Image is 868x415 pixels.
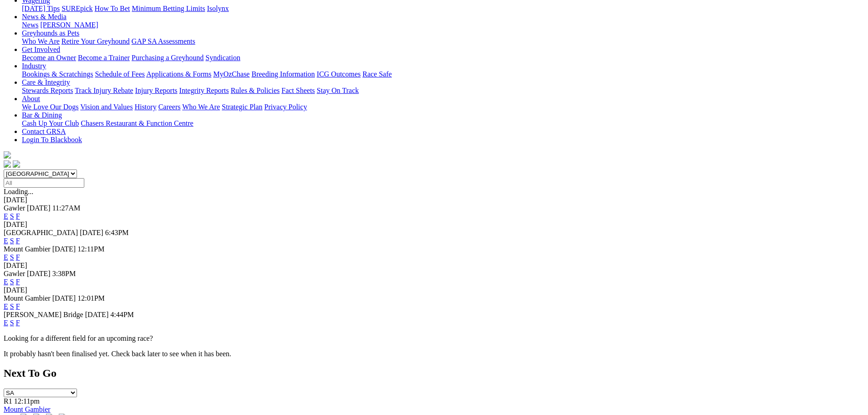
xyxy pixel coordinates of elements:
[62,5,92,12] a: SUREpick
[27,204,51,212] span: [DATE]
[4,220,864,229] div: [DATE]
[22,119,864,128] div: Bar & Dining
[222,103,262,111] a: Strategic Plan
[252,70,315,78] a: Breeding Information
[213,70,250,78] a: MyOzChase
[16,302,20,310] a: F
[317,70,360,78] a: ICG Outcomes
[4,188,33,195] span: Loading...
[22,5,864,13] div: Wagering
[4,319,8,327] a: E
[4,302,8,310] a: E
[134,103,156,111] a: History
[75,87,133,94] a: Track Injury Rebate
[4,261,864,270] div: [DATE]
[22,62,46,70] a: Industry
[4,270,25,277] span: Gawler
[22,70,864,78] div: Industry
[4,229,78,236] span: [GEOGRAPHIC_DATA]
[22,103,864,111] div: About
[80,103,133,111] a: Vision and Values
[22,119,79,127] a: Cash Up Your Club
[207,5,229,12] a: Isolynx
[182,103,220,111] a: Who We Are
[22,54,864,62] div: Get Involved
[4,334,864,343] p: Looking for a different field for an upcoming race?
[282,87,315,94] a: Fact Sheets
[77,294,105,302] span: 12:01PM
[10,212,14,220] a: S
[4,367,864,379] h2: Next To Go
[22,13,67,20] a: News & Media
[22,128,66,135] a: Contact GRSA
[10,319,14,327] a: S
[4,151,11,159] img: logo-grsa-white.png
[22,136,82,143] a: Login To Blackbook
[158,103,180,111] a: Careers
[132,54,204,61] a: Purchasing a Greyhound
[4,286,864,294] div: [DATE]
[22,111,62,119] a: Bar & Dining
[4,160,11,168] img: facebook.svg
[22,21,38,29] a: News
[105,229,129,236] span: 6:43PM
[179,87,229,94] a: Integrity Reports
[4,253,8,261] a: E
[22,103,78,111] a: We Love Our Dogs
[95,5,130,12] a: How To Bet
[16,278,20,286] a: F
[4,294,51,302] span: Mount Gambier
[16,319,20,327] a: F
[16,237,20,245] a: F
[52,270,76,277] span: 3:38PM
[22,87,73,94] a: Stewards Reports
[132,37,195,45] a: GAP SA Assessments
[13,160,20,168] img: twitter.svg
[22,21,864,29] div: News & Media
[81,119,193,127] a: Chasers Restaurant & Function Centre
[110,311,134,318] span: 4:44PM
[40,21,98,29] a: [PERSON_NAME]
[4,196,864,204] div: [DATE]
[205,54,240,61] a: Syndication
[62,37,130,45] a: Retire Your Greyhound
[27,270,51,277] span: [DATE]
[16,253,20,261] a: F
[22,87,864,95] div: Care & Integrity
[22,5,60,12] a: [DATE] Tips
[362,70,391,78] a: Race Safe
[22,29,79,37] a: Greyhounds as Pets
[4,397,12,405] span: R1
[78,54,130,61] a: Become a Trainer
[10,302,14,310] a: S
[22,95,40,102] a: About
[231,87,280,94] a: Rules & Policies
[52,294,76,302] span: [DATE]
[22,70,93,78] a: Bookings & Scratchings
[77,245,104,253] span: 12:11PM
[264,103,307,111] a: Privacy Policy
[4,178,84,188] input: Select date
[317,87,359,94] a: Stay On Track
[10,253,14,261] a: S
[14,397,40,405] span: 12:11pm
[16,212,20,220] a: F
[4,237,8,245] a: E
[22,37,60,45] a: Who We Are
[4,311,83,318] span: [PERSON_NAME] Bridge
[52,204,81,212] span: 11:27AM
[132,5,205,12] a: Minimum Betting Limits
[4,212,8,220] a: E
[22,37,864,46] div: Greyhounds as Pets
[10,278,14,286] a: S
[22,78,70,86] a: Care & Integrity
[22,46,60,53] a: Get Involved
[80,229,103,236] span: [DATE]
[4,350,231,358] partial: It probably hasn't been finalised yet. Check back later to see when it has been.
[22,54,76,61] a: Become an Owner
[52,245,76,253] span: [DATE]
[135,87,177,94] a: Injury Reports
[10,237,14,245] a: S
[95,70,144,78] a: Schedule of Fees
[146,70,211,78] a: Applications & Forms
